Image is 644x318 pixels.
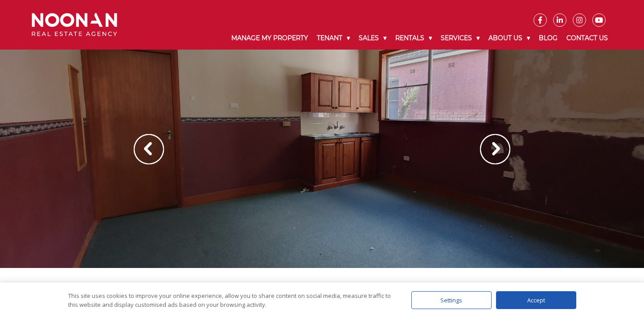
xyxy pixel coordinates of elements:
[68,291,394,309] div: This site uses cookies to improve your online experience, allow you to share content on social me...
[354,27,391,50] a: Sales
[391,27,436,50] a: Rentals
[534,27,562,50] a: Blog
[227,27,312,50] a: Manage My Property
[32,13,117,37] img: Noonan Real Estate Agency
[484,27,534,50] a: About Us
[562,27,612,50] a: Contact Us
[480,134,510,164] img: Arrow slider
[436,27,484,50] a: Services
[312,27,354,50] a: Tenant
[134,134,164,164] img: Arrow slider
[411,291,492,309] div: Settings
[496,291,576,309] div: Accept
